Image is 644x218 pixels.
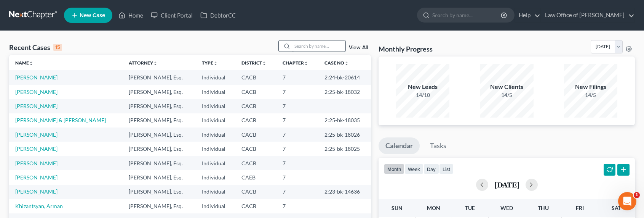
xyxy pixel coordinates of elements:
[235,70,276,84] td: CACB
[197,8,240,22] a: DebtorCC
[439,164,454,174] button: list
[276,85,318,99] td: 7
[515,8,540,22] a: Help
[235,142,276,156] td: CACB
[15,60,34,66] a: Nameunfold_more
[196,128,235,142] td: Individual
[241,60,267,66] a: Districtunfold_more
[213,61,218,66] i: unfold_more
[276,199,318,213] td: 7
[9,43,62,52] div: Recent Cases
[576,205,584,211] span: Fri
[564,91,617,99] div: 14/5
[123,85,196,99] td: [PERSON_NAME], Esq.
[480,82,534,91] div: New Clients
[564,82,617,91] div: New Filings
[494,181,519,189] h2: [DATE]
[276,170,318,184] td: 7
[276,142,318,156] td: 7
[115,8,147,22] a: Home
[318,185,371,199] td: 2:23-bk-14636
[15,145,58,152] a: [PERSON_NAME]
[318,128,371,142] td: 2:25-bk-18026
[196,99,235,113] td: Individual
[147,8,197,22] a: Client Portal
[404,164,423,174] button: week
[318,113,371,128] td: 2:25-bk-18035
[123,199,196,213] td: [PERSON_NAME], Esq.
[196,170,235,184] td: Individual
[423,137,453,154] a: Tasks
[196,113,235,128] td: Individual
[15,160,58,166] a: [PERSON_NAME]
[15,131,58,138] a: [PERSON_NAME]
[123,113,196,128] td: [PERSON_NAME], Esq.
[276,128,318,142] td: 7
[123,170,196,184] td: [PERSON_NAME], Esq.
[235,185,276,199] td: CACB
[29,61,34,66] i: unfold_more
[423,164,439,174] button: day
[349,45,368,50] a: View All
[396,82,449,91] div: New Leads
[123,156,196,170] td: [PERSON_NAME], Esq.
[276,185,318,199] td: 7
[318,70,371,84] td: 2:24-bk-20614
[196,85,235,99] td: Individual
[235,128,276,142] td: CACB
[196,142,235,156] td: Individual
[283,60,308,66] a: Chapterunfold_more
[123,142,196,156] td: [PERSON_NAME], Esq.
[123,70,196,84] td: [PERSON_NAME], Esq.
[379,137,420,154] a: Calendar
[427,205,440,211] span: Mon
[15,188,58,195] a: [PERSON_NAME]
[123,99,196,113] td: [PERSON_NAME], Esq.
[53,44,62,51] div: 15
[235,85,276,99] td: CACB
[196,199,235,213] td: Individual
[129,60,158,66] a: Attorneyunfold_more
[304,61,308,66] i: unfold_more
[392,205,403,211] span: Sun
[318,85,371,99] td: 2:25-bk-18032
[432,8,502,22] input: Search by name...
[344,61,349,66] i: unfold_more
[15,103,58,109] a: [PERSON_NAME]
[276,70,318,84] td: 7
[500,205,513,211] span: Wed
[202,60,218,66] a: Typeunfold_more
[153,61,158,66] i: unfold_more
[324,60,349,66] a: Case Nounfold_more
[235,199,276,213] td: CACB
[15,174,58,181] a: [PERSON_NAME]
[465,205,475,211] span: Tue
[396,91,449,99] div: 14/10
[15,89,58,95] a: [PERSON_NAME]
[196,70,235,84] td: Individual
[262,61,267,66] i: unfold_more
[276,113,318,128] td: 7
[276,156,318,170] td: 7
[123,128,196,142] td: [PERSON_NAME], Esq.
[15,74,58,81] a: [PERSON_NAME]
[235,170,276,184] td: CAEB
[196,156,235,170] td: Individual
[634,192,640,198] span: 1
[15,117,106,123] a: [PERSON_NAME] & [PERSON_NAME]
[292,40,345,52] input: Search by name...
[196,185,235,199] td: Individual
[15,203,63,209] a: Khizantsyan, Arman
[318,142,371,156] td: 2:25-bk-18025
[384,164,404,174] button: month
[541,8,634,22] a: Law Office of [PERSON_NAME]
[618,192,636,210] iframe: Intercom live chat
[480,91,534,99] div: 14/5
[538,205,549,211] span: Thu
[612,205,621,211] span: Sat
[123,185,196,199] td: [PERSON_NAME], Esq.
[235,113,276,128] td: CACB
[379,44,433,53] h3: Monthly Progress
[235,99,276,113] td: CACB
[235,156,276,170] td: CACB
